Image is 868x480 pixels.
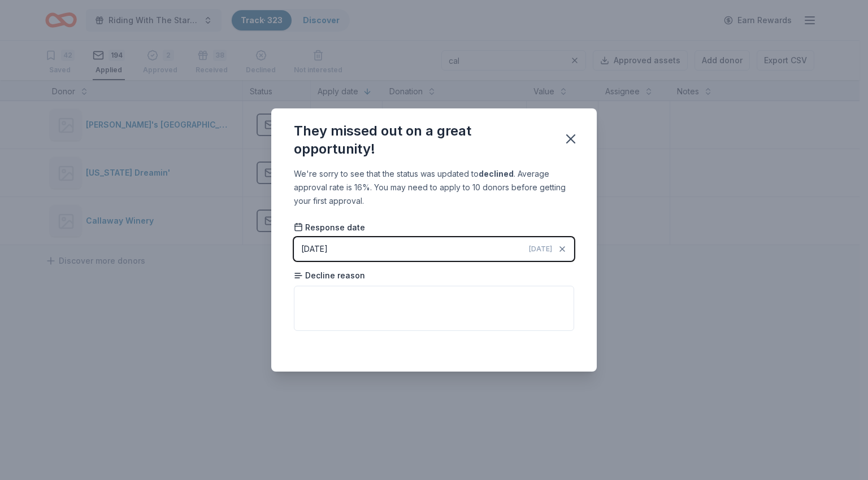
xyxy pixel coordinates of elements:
[301,242,328,256] div: [DATE]
[294,122,549,158] div: They missed out on a great opportunity!
[294,167,574,208] div: We're sorry to see that the status was updated to . Average approval rate is 16%. You may need to...
[294,222,365,233] span: Response date
[479,169,514,178] b: declined
[294,270,365,281] span: Decline reason
[294,237,574,261] button: [DATE][DATE]
[529,245,552,254] span: [DATE]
